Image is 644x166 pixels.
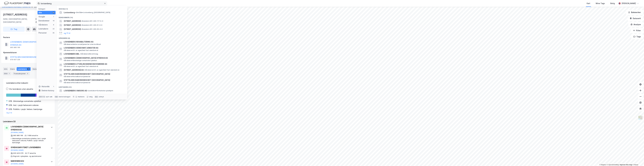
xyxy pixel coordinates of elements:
[3,18,36,24] div: 0456, [GEOGRAPHIC_DATA], [GEOGRAPHIC_DATA]
[89,96,92,98] div: velg
[81,20,103,22] span: Eiendom • 301-220-117-0-0
[3,72,11,75] div: ESG
[64,56,124,60] span: LOVISENBERG [DEMOGRAPHIC_DATA] SYKEHUS AS
[57,84,127,89] div: Leietakere (22)
[587,2,590,5] div: Kart
[631,154,644,166] iframe: Chat Widget
[11,163,24,165] button: [DOMAIN_NAME]
[88,90,113,92] span: Leietaker • Somatiske sykehjem
[610,2,615,5] div: Bolig
[64,40,124,43] span: LOVISENBERG REHABILITERING AS
[10,59,20,61] div: 979 607 229
[620,164,632,166] a: Improve this map
[53,12,55,14] div: 81
[3,36,55,39] div: Festere
[3,67,8,71] div: Info
[54,96,58,98] div: tab
[13,152,23,154] div: 933 403 076
[607,164,619,166] a: OpenStreetMap
[53,86,55,88] div: 1
[11,125,48,131] div: LOVISENBERG [DEMOGRAPHIC_DATA] SYKEHUS AS
[631,154,644,166] div: Kontrollprogram for chat
[27,68,30,70] div: 3
[57,35,127,40] div: Gårdeiere (8)
[94,96,98,98] div: esc
[39,23,48,26] div: Gårdeiere
[80,53,98,55] span: Gårdeiere • Borettslag
[631,34,643,39] button: Tags
[78,96,84,98] div: markere
[11,146,48,149] div: SYKEHUSAPOTEKET LOVISENBERG
[39,27,48,30] div: Leietakere
[631,28,643,33] button: Filter
[4,1,30,6] img: logo.f888ab2527a4732fd821a326f86c7f29.svg
[81,24,82,26] span: •
[39,8,56,10] div: Kategori
[57,15,127,19] div: Eiendommer (14)
[99,96,104,98] div: avbryt
[3,27,25,32] button: Tag
[88,90,88,92] span: •
[628,16,643,21] button: Datasett
[13,108,42,111] div: Poliklin. i psyk. helsev. barn/unge
[64,32,70,35] button: og 11 til
[13,100,41,103] div: Alminnelige somatiske sykehus
[17,67,31,71] div: Leietakere
[11,160,48,163] div: NARVESEN 802
[3,13,28,17] div: [STREET_ADDRESS]
[2,6,31,8] button: LOVISENBERG REHABILITERING AS
[64,82,90,84] span: Gårdeiere • Hovedkontortjenester
[12,72,30,75] div: Transaksjoner
[75,11,110,14] span: Område • Lovisenberg, [GEOGRAPHIC_DATA]
[8,108,12,111] div: 33%
[39,19,50,22] div: Eiendommer
[57,6,127,10] div: Google (1)
[53,32,55,34] div: 35
[84,69,85,71] span: •
[11,149,24,151] button: [DOMAIN_NAME]
[59,96,71,98] div: neste kategori
[39,15,45,18] div: Google
[13,155,42,157] div: Engrosh. sykepleie- og apotekvarer
[80,53,81,55] span: •
[81,28,103,30] span: Eiendom • 301-220-60-0-0
[27,135,38,137] div: 1 699 ansatte
[64,43,101,45] span: Gårdeiere • Andre sosialtjenester uten botilbud
[64,60,97,62] span: Gårdeiere • Alminnelige somatiske sykehus
[9,67,16,71] div: Eiere
[64,49,99,51] span: Gårdeiere • Utl. av egen/leid fast eiendom el.
[64,79,124,82] span: STIFTELSEN DIAKONISSEHUSET [GEOGRAPHIC_DATA]
[64,76,90,78] span: Gårdeiere • Hovedkontortjenester
[64,24,81,27] span: [STREET_ADDRESS]
[6,81,52,85] div: Leietakere etter industri
[10,46,20,49] div: 965 985 166
[599,164,606,166] a: Mapbox
[64,63,124,66] span: LOVISENBERG UTVIKLINGSEIENDOM ROMERIKE AS
[81,24,102,26] span: Eiendom • 301-220-61-0-0
[12,138,48,144] div: Alminnelige somatiske sykehus, Inst. i psyk helsevern voksne, Poliklin. i psyk. helsev. barn/unge
[46,96,53,98] div: nytt søk
[11,132,24,134] button: [DOMAIN_NAME]
[626,10,643,15] button: Bokmerker
[34,6,42,9] div: Eiendom
[638,115,643,120] img: Z
[13,135,23,137] div: 965 985 166
[53,24,55,26] div: 8
[13,104,39,107] div: Inst. i psyk helsevern voksne
[596,2,605,5] div: Mine Tags
[26,72,29,75] div: 3
[622,2,636,5] div: [PERSON_NAME]
[64,89,87,92] span: LOVISENBERG OMSORG AS
[53,28,55,30] div: 22
[75,11,76,13] span: •
[64,28,81,31] span: [STREET_ADDRESS]
[64,73,124,76] span: STIFTELSEN DIAKONISSEHUSET [GEOGRAPHIC_DATA]
[40,2,104,5] input: Søk på adresse, matrikkel, gårdeiere, leietakere eller personer
[8,104,12,107] div: 33%
[3,120,55,123] div: Leietakere (3)
[64,46,124,49] span: LOVISENBERG EIENDOMSTJENESTER AS
[32,67,41,71] div: Datasett
[81,28,82,30] span: •
[64,65,99,67] span: Gårdeiere • Utl. av egen/leid fast eiendom el.
[39,96,45,98] div: Ctrl + k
